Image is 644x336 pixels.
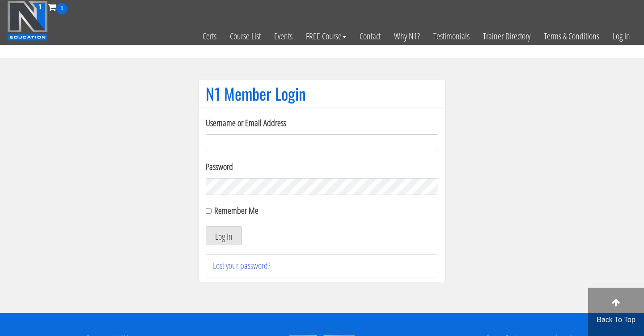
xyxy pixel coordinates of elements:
a: FREE Course [299,14,353,58]
a: Certs [196,14,223,58]
h1: N1 Member Login [206,85,438,102]
button: Log In [206,226,242,245]
a: Terms & Conditions [537,14,606,58]
a: Course List [223,14,267,58]
a: Lost your password? [213,259,271,272]
a: Why N1? [387,14,427,58]
a: Contact [353,14,387,58]
a: Testimonials [427,14,476,58]
a: Events [267,14,299,58]
label: Remember Me [214,204,258,217]
a: Trainer Directory [476,14,537,58]
label: Username or Email Address [206,116,438,130]
a: Log In [606,14,637,58]
img: n1-education [7,0,48,41]
a: 0 [48,1,68,13]
span: 0 [56,3,68,14]
label: Password [206,160,438,174]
